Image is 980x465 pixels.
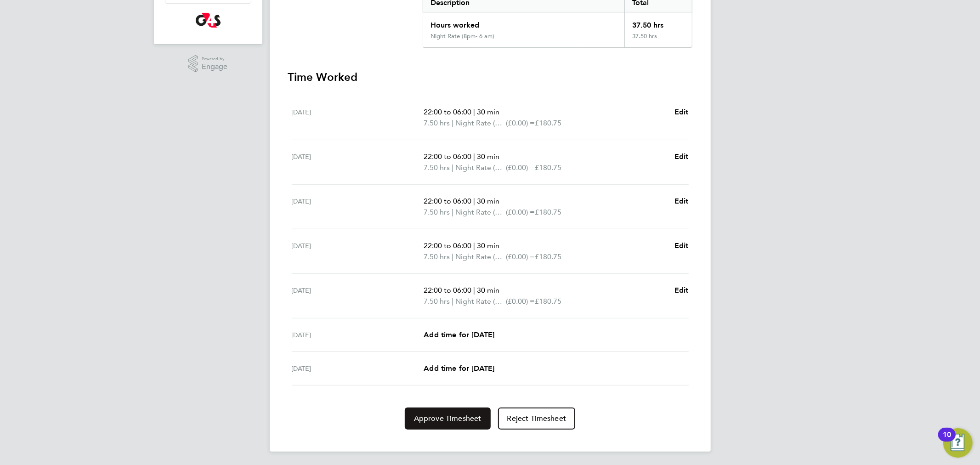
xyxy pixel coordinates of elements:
[535,163,561,172] span: £180.75
[674,197,689,205] span: Edit
[431,33,494,40] div: Night Rate (8pm- 6 am)
[424,152,471,161] span: 22:00 to 06:00
[424,363,494,374] a: Add time for [DATE]
[452,119,453,127] span: |
[473,241,475,250] span: |
[943,428,973,458] button: Open Resource Center, 10 new notifications
[674,107,689,118] a: Edit
[455,162,506,173] span: Night Rate (8pm- 6 am)
[473,108,475,116] span: |
[202,55,227,63] span: Powered by
[506,119,535,127] span: (£0.00) =
[292,240,424,262] div: [DATE]
[424,286,471,295] span: 22:00 to 06:00
[424,208,450,216] span: 7.50 hrs
[424,297,450,306] span: 7.50 hrs
[424,241,471,250] span: 22:00 to 06:00
[624,12,691,33] div: 37.50 hrs
[674,285,689,296] a: Edit
[455,118,506,129] span: Night Rate (8pm- 6 am)
[405,408,491,430] button: Approve Timesheet
[498,408,576,430] button: Reject Timesheet
[506,252,535,261] span: (£0.00) =
[423,12,625,33] div: Hours worked
[196,13,221,28] img: g4s-logo-retina.png
[506,297,535,306] span: (£0.00) =
[674,108,689,116] span: Edit
[455,251,506,262] span: Night Rate (8pm- 6 am)
[292,363,424,374] div: [DATE]
[674,151,689,162] a: Edit
[477,108,499,116] span: 30 min
[452,208,453,216] span: |
[943,435,951,447] div: 10
[424,108,471,116] span: 22:00 to 06:00
[292,285,424,307] div: [DATE]
[452,163,453,172] span: |
[473,152,475,161] span: |
[674,240,689,251] a: Edit
[424,364,494,373] span: Add time for [DATE]
[535,208,561,216] span: £180.75
[292,329,424,340] div: [DATE]
[414,414,482,423] span: Approve Timesheet
[452,252,453,261] span: |
[455,296,506,307] span: Night Rate (8pm- 6 am)
[674,241,689,250] span: Edit
[624,33,691,47] div: 37.50 hrs
[535,297,561,306] span: £180.75
[202,63,227,71] span: Engage
[473,286,475,295] span: |
[477,241,499,250] span: 30 min
[292,151,424,173] div: [DATE]
[477,286,499,295] span: 30 min
[473,197,475,205] span: |
[535,252,561,261] span: £180.75
[424,119,450,127] span: 7.50 hrs
[424,330,494,339] span: Add time for [DATE]
[506,208,535,216] span: (£0.00) =
[452,297,453,306] span: |
[424,163,450,172] span: 7.50 hrs
[188,55,227,73] a: Powered byEngage
[535,119,561,127] span: £180.75
[674,196,689,207] a: Edit
[674,152,689,161] span: Edit
[477,197,499,205] span: 30 min
[288,70,692,85] h3: Time Worked
[674,286,689,295] span: Edit
[292,107,424,129] div: [DATE]
[506,163,535,172] span: (£0.00) =
[455,207,506,218] span: Night Rate (8pm- 6 am)
[424,197,471,205] span: 22:00 to 06:00
[477,152,499,161] span: 30 min
[424,329,494,340] a: Add time for [DATE]
[165,13,251,28] a: Go to home page
[292,196,424,218] div: [DATE]
[507,414,566,423] span: Reject Timesheet
[424,252,450,261] span: 7.50 hrs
